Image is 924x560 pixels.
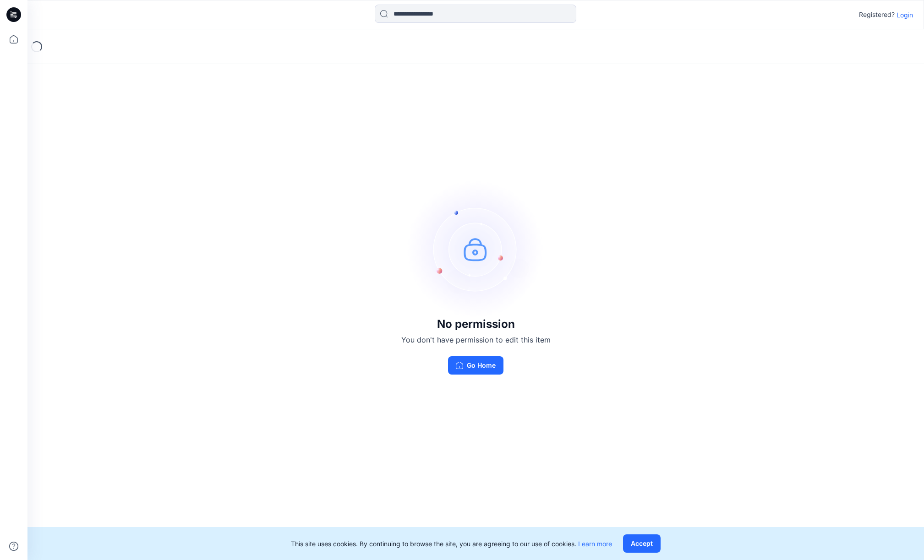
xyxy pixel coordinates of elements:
button: Accept [623,534,661,553]
p: Login [897,10,913,20]
p: You don't have permission to edit this item [401,334,551,345]
a: Learn more [578,540,612,548]
img: no-perm.svg [407,180,545,318]
p: This site uses cookies. By continuing to browse the site, you are agreeing to our use of cookies. [291,539,612,549]
button: Go Home [448,356,503,375]
p: Registered? [859,9,895,20]
h3: No permission [401,318,551,331]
